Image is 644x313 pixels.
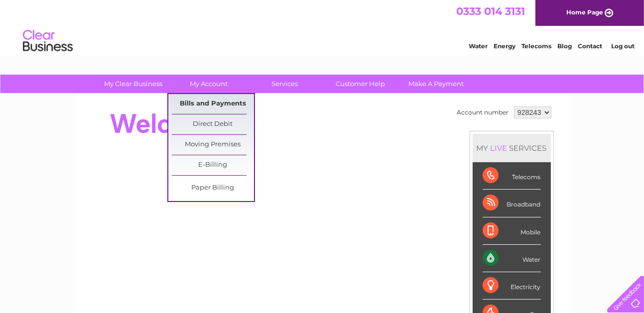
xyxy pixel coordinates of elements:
a: Direct Debit [172,114,254,134]
a: Moving Premises [172,135,254,155]
a: Bills and Payments [172,94,254,114]
td: Account number [455,104,512,121]
a: 0333 014 3131 [456,5,525,17]
a: Water [469,42,488,50]
a: Telecoms [521,42,551,50]
a: Contact [578,42,602,50]
a: Energy [494,42,515,50]
a: Customer Help [319,75,401,93]
a: Blog [557,42,572,50]
div: Electricity [483,272,541,300]
a: E-Billing [172,155,254,175]
a: My Account [168,75,250,93]
div: Clear Business is a trading name of Verastar Limited (registered in [GEOGRAPHIC_DATA] No. 3667643... [87,5,558,48]
div: MY SERVICES [473,134,551,162]
img: logo.png [22,26,73,56]
a: My Clear Business [92,75,174,93]
div: Mobile [483,217,541,245]
div: Broadband [483,190,541,217]
div: Telecoms [483,162,541,190]
a: Make A Payment [395,75,477,93]
a: Log out [611,42,635,50]
a: Services [244,75,326,93]
div: LIVE [489,143,510,153]
a: Paper Billing [172,178,254,198]
div: Water [483,245,541,272]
